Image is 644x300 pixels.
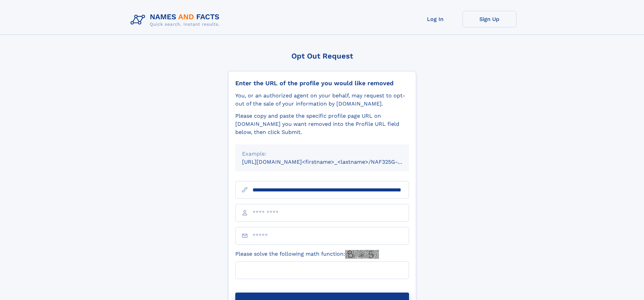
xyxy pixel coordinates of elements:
[235,112,409,136] div: Please copy and paste the specific profile page URL on [DOMAIN_NAME] you want removed into the Pr...
[235,92,409,108] div: You, or an authorized agent on your behalf, may request to opt-out of the sale of your informatio...
[408,11,462,27] a: Log In
[228,52,416,60] div: Opt Out Request
[242,159,422,165] small: [URL][DOMAIN_NAME]<firstname>_<lastname>/NAF325G-xxxxxxxx
[235,79,409,87] div: Enter the URL of the profile you would like removed
[128,11,225,29] img: Logo Names and Facts
[462,11,517,27] a: Sign Up
[235,250,379,259] label: Please solve the following math function:
[242,150,402,158] div: Example:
